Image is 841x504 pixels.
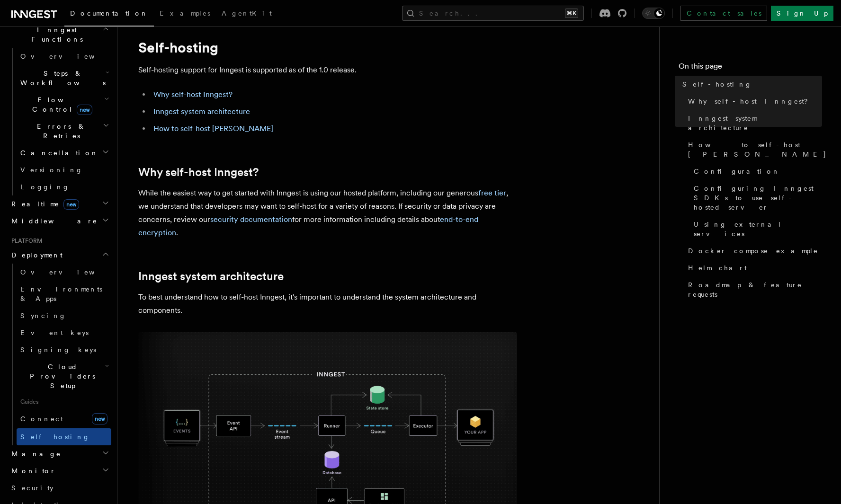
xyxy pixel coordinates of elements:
p: While the easiest way to get started with Inngest is using our hosted platform, including our gen... [138,186,517,239]
span: Steps & Workflows [17,69,106,88]
span: Examples [160,9,210,17]
a: How to self-host [PERSON_NAME] [153,124,273,133]
span: Documentation [70,9,148,17]
span: Inngest Functions [8,25,102,44]
span: Self hosting [20,433,90,441]
a: Inngest system architecture [153,107,250,116]
span: Errors & Retries [17,122,103,141]
span: Configuration [694,167,780,176]
a: Configuration [690,163,822,180]
span: Cancellation [17,148,98,158]
span: Realtime [8,199,79,209]
span: Docker compose example [688,246,818,256]
kbd: ⌘K [565,9,578,18]
button: Deployment [8,247,111,264]
span: Event keys [20,329,89,336]
span: Manage [8,449,61,459]
a: Event keys [17,324,111,341]
span: Helm chart [688,263,747,273]
a: Versioning [17,161,111,178]
button: Middleware [8,212,111,230]
span: new [77,105,92,115]
span: Why self-host Inngest? [688,97,814,106]
a: Inngest system architecture [684,110,822,136]
div: Inngest Functions [8,48,111,195]
button: Errors & Retries [17,118,111,144]
a: Inngest system architecture [138,270,284,283]
h1: Self-hosting [138,39,517,56]
a: Signing keys [17,341,111,358]
a: Examples [154,3,216,26]
span: Deployment [8,250,63,260]
span: Roadmap & feature requests [688,280,822,299]
button: Toggle dark mode [642,8,665,19]
a: Environments & Apps [17,281,111,307]
span: new [63,199,79,210]
a: Sign Up [771,6,833,21]
span: Using external services [694,220,822,239]
span: Signing keys [20,346,96,354]
a: Self-hosting [679,76,822,93]
span: AgentKit [222,9,272,17]
a: free tier [478,188,506,197]
a: Why self-host Inngest? [138,166,259,179]
span: Cloud Providers Setup [17,362,105,390]
span: Flow Control [17,95,104,114]
button: Monitor [8,462,111,479]
button: Cloud Providers Setup [17,358,111,394]
a: Helm chart [684,259,822,276]
h4: On this page [679,61,822,76]
span: Overview [20,268,118,276]
button: Cancellation [17,144,111,161]
p: To best understand how to self-host Inngest, it's important to understand the system architecture... [138,291,517,317]
span: Logging [20,183,70,191]
a: Documentation [64,3,154,27]
span: Inngest system architecture [688,114,822,133]
a: Overview [17,264,111,281]
a: Why self-host Inngest? [153,90,233,99]
span: Platform [8,237,43,245]
a: Self hosting [17,428,111,445]
span: Guides [17,394,111,409]
a: Connectnew [17,409,111,428]
div: Deployment [8,264,111,445]
a: Overview [17,48,111,65]
a: Syncing [17,307,111,324]
span: Connect [20,415,63,423]
span: Monitor [8,466,56,476]
button: Realtimenew [8,195,111,212]
button: Inngest Functions [8,21,111,48]
span: Security [11,484,54,492]
span: Middleware [8,216,98,226]
span: new [92,413,107,424]
a: Using external services [690,216,822,242]
button: Search...⌘K [402,6,584,21]
button: Manage [8,445,111,462]
a: security documentation [210,215,292,224]
span: Environments & Apps [20,285,102,302]
span: Configuring Inngest SDKs to use self-hosted server [694,184,822,212]
span: Overview [20,53,118,60]
a: Why self-host Inngest? [684,93,822,110]
button: Flow Controlnew [17,91,111,118]
span: How to self-host [PERSON_NAME] [688,140,827,159]
span: Versioning [20,166,83,174]
a: Docker compose example [684,242,822,259]
a: Logging [17,178,111,195]
button: Steps & Workflows [17,65,111,91]
a: AgentKit [216,3,277,26]
a: Configuring Inngest SDKs to use self-hosted server [690,180,822,216]
a: Contact sales [680,6,767,21]
span: Syncing [20,312,66,319]
p: Self-hosting support for Inngest is supported as of the 1.0 release. [138,63,517,77]
span: Self-hosting [682,80,752,89]
a: How to self-host [PERSON_NAME] [684,136,822,163]
a: Security [8,479,111,496]
a: Roadmap & feature requests [684,276,822,303]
